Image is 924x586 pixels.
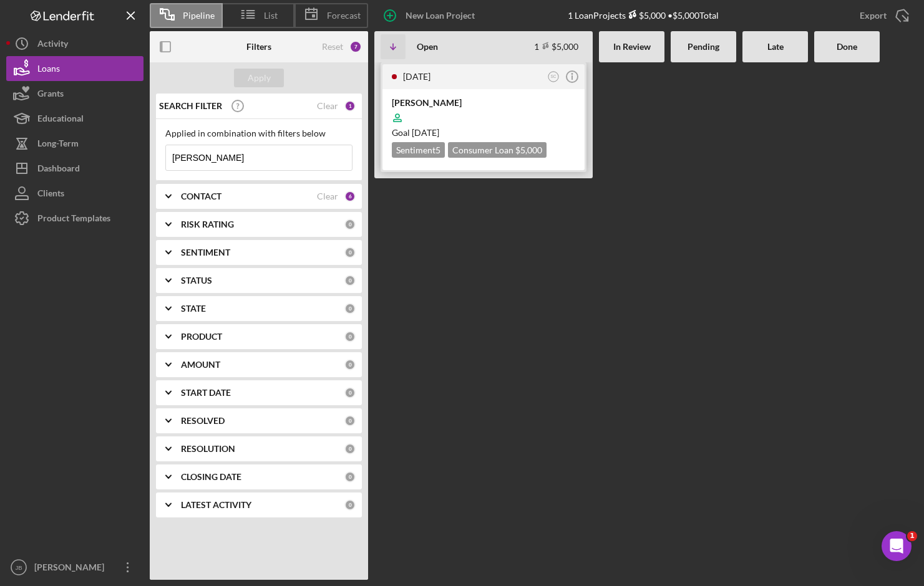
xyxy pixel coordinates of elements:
div: Long-Term [37,131,79,159]
text: JB [15,564,22,571]
button: SC [545,69,562,85]
b: Pending [688,42,719,52]
div: Sentiment 5 [392,142,445,158]
div: Clients [37,181,64,209]
div: [PERSON_NAME] [31,555,112,583]
button: Dashboard [6,156,143,181]
div: Reset [322,42,343,52]
b: START DATE [181,388,231,398]
div: 0 [344,443,356,454]
button: Activity [6,31,143,56]
div: 0 [344,303,356,314]
b: PRODUCT [181,332,222,342]
b: SENTIMENT [181,247,230,257]
div: 1 [344,100,356,112]
button: JB[PERSON_NAME] [6,555,143,580]
span: Forecast [327,11,361,21]
div: 0 [344,415,356,426]
b: LATEST ACTIVITY [181,500,251,510]
div: Clear [317,101,338,111]
time: 11/29/2025 [412,127,439,138]
b: CLOSING DATE [181,472,241,482]
div: 1 Loan Projects • $5,000 Total [568,10,719,21]
div: 1 $5,000 [534,41,578,52]
div: 6 [344,191,356,202]
b: STATE [181,304,206,314]
span: Goal [392,127,439,138]
div: Grants [37,81,64,109]
div: 0 [344,331,356,342]
b: Open [417,42,438,52]
div: Loans [37,56,60,84]
div: 0 [344,275,356,286]
b: AMOUNT [181,360,220,370]
time: 2025-09-30 20:53 [403,71,430,82]
a: [DATE]SC[PERSON_NAME]Goal [DATE]Sentiment5Consumer Loan $5,000 [381,62,586,172]
div: 0 [344,499,356,511]
div: 0 [344,247,356,258]
div: Product Templates [37,206,110,234]
text: SC [551,74,557,79]
div: $5,000 [626,10,666,21]
b: RESOLVED [181,416,225,426]
span: Pipeline [183,11,215,21]
div: Clear [317,191,338,201]
div: 0 [344,219,356,230]
div: 0 [344,471,356,483]
div: [PERSON_NAME] [392,97,575,109]
div: Dashboard [37,156,80,184]
b: STATUS [181,276,212,286]
div: Applied in combination with filters below [165,128,353,138]
div: Apply [248,69,271,87]
b: In Review [613,42,651,52]
div: 0 [344,387,356,398]
div: 7 [349,41,362,53]
button: Apply [234,69,284,87]
div: Consumer Loan [448,142,547,158]
span: 1 [907,531,917,541]
b: SEARCH FILTER [159,101,222,111]
button: Product Templates [6,206,143,231]
span: $5,000 [515,145,542,155]
b: RESOLUTION [181,444,235,454]
div: Educational [37,106,84,134]
b: Late [767,42,784,52]
button: Grants [6,81,143,106]
div: Activity [37,31,68,59]
span: List [264,11,278,21]
button: Long-Term [6,131,143,156]
iframe: Intercom live chat [882,531,912,561]
button: Clients [6,181,143,206]
b: RISK RATING [181,219,234,229]
b: Done [837,42,857,52]
button: Loans [6,56,143,81]
b: Filters [246,42,271,52]
div: Export [860,3,887,28]
b: CONTACT [181,191,221,201]
button: Export [847,3,918,28]
button: Educational [6,106,143,131]
div: New Loan Project [406,3,475,28]
div: 0 [344,359,356,370]
button: New Loan Project [374,3,487,28]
